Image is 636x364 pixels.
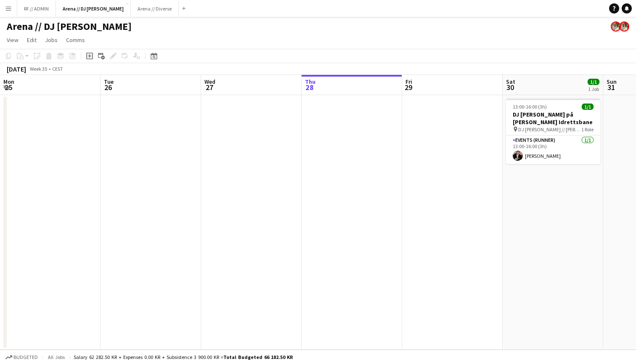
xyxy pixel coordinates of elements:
span: 13:00-16:00 (3h) [513,104,547,110]
span: 1/1 [588,79,599,85]
span: 29 [404,82,412,92]
button: RF // ADMIN [17,0,56,17]
span: Sat [506,78,515,85]
span: 25 [2,82,14,92]
span: Edit [27,36,37,44]
span: Tue [104,78,114,85]
span: Jobs [45,36,58,44]
div: Salary 62 282.50 KR + Expenses 0.00 KR + Subsistence 3 900.00 KR = [74,354,293,360]
span: Comms [66,36,85,44]
span: DJ [PERSON_NAME] // [PERSON_NAME] idrettsbane [518,126,581,133]
h1: Arena // DJ [PERSON_NAME] [7,20,132,33]
app-user-avatar: Sara Torsnes [611,21,621,32]
button: Budgeted [4,353,39,362]
app-job-card: 13:00-16:00 (3h)1/1DJ [PERSON_NAME] på [PERSON_NAME] Idrettsbane DJ [PERSON_NAME] // [PERSON_NAME... [506,98,600,164]
div: [DATE] [7,65,26,73]
button: Arena // DJ [PERSON_NAME] [56,0,131,17]
div: CEST [52,66,63,72]
span: 1/1 [582,104,594,110]
span: Week 35 [28,66,49,72]
span: Budgeted [13,354,38,360]
app-card-role: Events (Runner)1/113:00-16:00 (3h)[PERSON_NAME] [506,136,600,164]
button: Arena // Diverse [131,0,179,17]
span: Fri [405,78,412,85]
app-user-avatar: Sara Torsnes [619,21,629,32]
a: View [3,35,22,45]
span: 30 [505,82,515,92]
a: Comms [63,35,88,45]
span: 26 [103,82,114,92]
span: Mon [3,78,14,85]
span: Wed [204,78,215,85]
h3: DJ [PERSON_NAME] på [PERSON_NAME] Idrettsbane [506,111,600,126]
span: 27 [203,82,215,92]
span: 1 Role [581,126,594,133]
span: All jobs [46,354,66,360]
a: Jobs [42,35,61,45]
div: 1 Job [588,86,599,92]
span: View [7,36,19,44]
span: 31 [605,82,617,92]
span: Total Budgeted 66 182.50 KR [223,354,293,360]
span: Thu [305,78,315,85]
a: Edit [24,35,40,45]
span: Sun [607,78,617,85]
span: 28 [304,82,315,92]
